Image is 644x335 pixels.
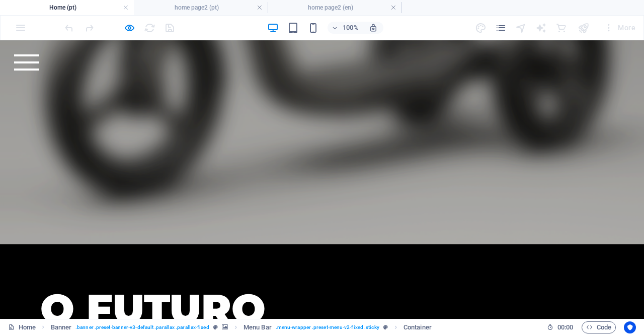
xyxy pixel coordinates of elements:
[343,22,359,34] h6: 100%
[565,323,566,331] span: :
[40,246,604,291] h2: O Futuro
[624,321,636,333] button: Usercentrics
[495,22,507,34] button: pages
[557,321,573,333] span: 00 00
[8,321,36,333] a: Click to cancel selection. Double-click to open Pages
[268,2,401,13] h4: home page2 (en)
[276,321,379,333] span: . menu-wrapper .preset-menu-v2-fixed .sticky
[404,321,432,333] span: Click to select. Double-click to edit
[134,2,268,13] h4: home page2 (pt)
[75,321,209,333] span: . banner .preset-banner-v3-default .parallax .parallax-fixed
[547,321,574,333] h6: Session time
[328,22,363,34] button: 100%
[222,324,228,330] i: This element contains a background
[244,321,272,333] span: Click to select. Double-click to edit
[586,321,611,333] span: Code
[51,321,72,333] span: Click to select. Double-click to edit
[51,321,432,333] nav: breadcrumb
[582,321,616,333] button: Code
[383,324,388,330] i: This element is a customizable preset
[495,22,507,34] i: Pages (Ctrl+Alt+S)
[213,324,218,330] i: This element is a customizable preset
